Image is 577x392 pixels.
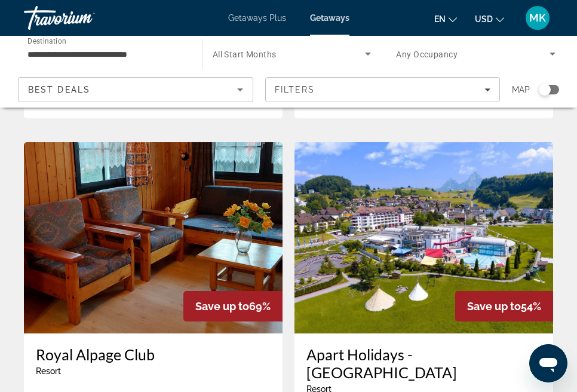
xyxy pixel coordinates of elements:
[27,47,187,62] input: Select destination
[24,2,143,33] a: Travorium
[475,14,493,24] span: USD
[529,344,567,382] iframe: Bouton de lancement de la fenêtre de messagerie
[475,10,504,27] button: Change currency
[467,300,521,313] span: Save up to
[24,142,283,333] img: Royal Alpage Club
[396,50,458,59] span: Any Occupancy
[36,345,271,363] a: Royal Alpage Club
[265,77,501,102] button: Filters
[36,366,61,376] span: Resort
[455,291,553,321] div: 54%
[434,10,457,27] button: Change language
[183,291,283,321] div: 69%
[310,13,349,23] a: Getaways
[294,142,553,333] img: Apart Holidays - Swiss Holiday Park
[27,36,66,45] span: Destination
[522,5,553,30] button: User Menu
[434,14,446,24] span: en
[28,85,90,94] span: Best Deals
[306,345,541,381] a: Apart Holidays - [GEOGRAPHIC_DATA]
[512,81,530,98] span: Map
[275,85,315,94] span: Filters
[213,50,277,59] span: All Start Months
[195,300,249,313] span: Save up to
[28,82,243,97] mat-select: Sort by
[529,12,546,24] span: MK
[228,13,286,23] a: Getaways Plus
